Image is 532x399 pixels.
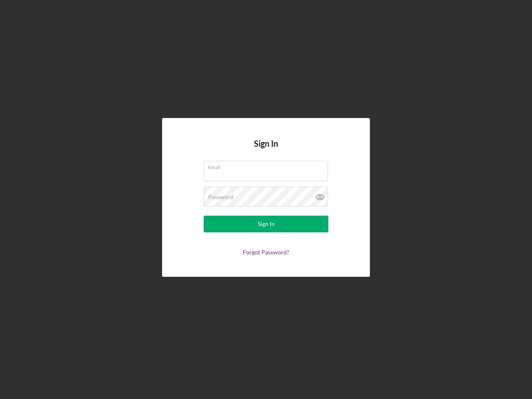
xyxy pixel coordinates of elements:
div: Sign In [258,216,275,232]
label: Password [208,194,234,200]
h4: Sign In [254,139,278,161]
label: Email [208,161,328,170]
button: Sign In [204,216,328,232]
a: Forgot Password? [243,249,289,256]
